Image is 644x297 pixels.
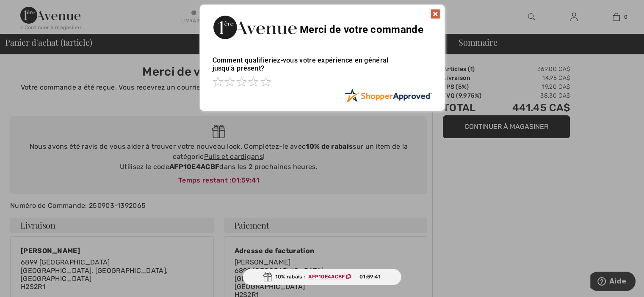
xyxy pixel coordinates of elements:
[263,272,272,281] img: Gift.svg
[19,6,36,14] span: Aide
[213,13,297,41] img: Merci de votre commande
[308,274,345,280] ins: AFP10E4ACBF
[430,9,440,19] img: x
[213,48,432,88] div: Comment qualifieriez-vous votre expérience en général jusqu'à présent?
[359,273,381,281] span: 01:59:41
[300,24,423,35] span: Merci de votre commande
[243,269,402,285] div: 10% rabais :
